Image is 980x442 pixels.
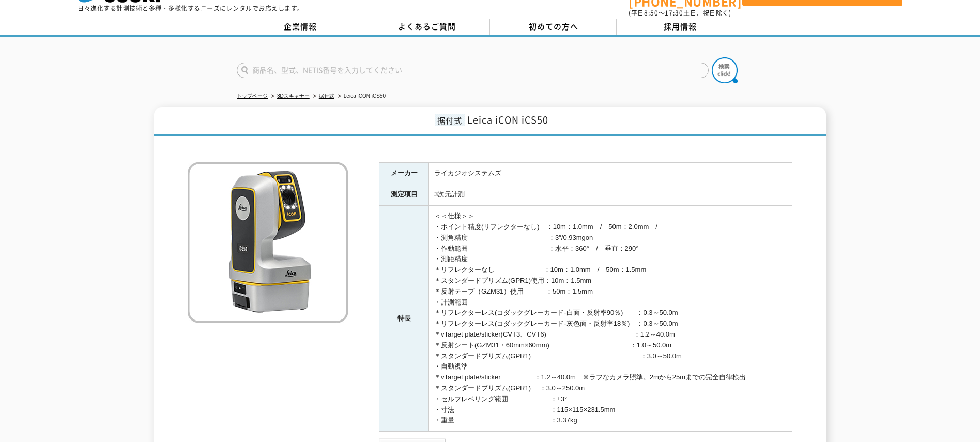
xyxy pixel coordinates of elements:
[617,19,743,35] a: 採用情報
[467,113,548,127] span: Leica iCON iCS50
[336,91,386,102] li: Leica iCON iCS50
[712,57,738,83] img: btn_search.png
[379,206,429,432] th: 特長
[78,5,304,11] p: 日々進化する計測技術と多種・多様化するニーズにレンタルでお応えします。
[429,206,792,432] td: ＜＜仕様＞＞ ・ポイント精度(リフレクターなし) ：10m：1.0mm / 50m：2.0mm / ・測角精度 ：3″/0.93mgon ・作動範囲 ：水平：360° / 垂直：290° ・測距...
[490,19,617,35] a: 初めての方へ
[237,93,268,99] a: トップページ
[379,184,429,206] th: 測定項目
[319,93,334,99] a: 据付式
[237,63,709,78] input: 商品名、型式、NETIS番号を入力してください
[529,21,578,32] span: 初めての方へ
[429,162,792,184] td: ライカジオシステムズ
[644,8,659,18] span: 8:50
[237,19,363,35] a: 企業情報
[429,184,792,206] td: 3次元計測
[629,8,731,18] span: (平日 ～ 土日、祝日除く)
[379,162,429,184] th: メーカー
[435,114,465,126] span: 据付式
[665,8,683,18] span: 17:30
[363,19,490,35] a: よくあるご質問
[277,93,310,99] a: 3Dスキャナー
[188,162,348,323] img: Leica iCON iCS50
